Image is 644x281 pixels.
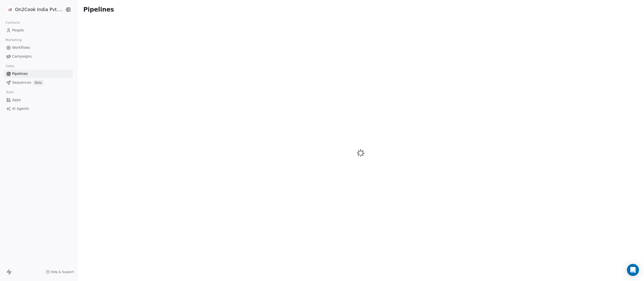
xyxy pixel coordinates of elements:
a: Campaigns [4,52,73,61]
a: Apps [4,96,73,104]
a: Help & Support [46,270,74,274]
button: On2Cook India Pvt. Ltd. [6,5,61,14]
span: Sequences [12,80,31,85]
span: Apps [12,97,21,103]
a: People [4,26,73,34]
span: Workflows [12,45,30,50]
span: Help & Support [51,270,74,274]
span: AI Agents [12,106,29,111]
span: Pipelines [12,71,28,76]
span: Beta [33,80,43,85]
span: Sales [4,62,17,70]
img: on2cook%20logo-04%20copy.jpg [7,7,13,13]
span: Campaigns [12,54,32,59]
a: AI Agents [4,105,73,113]
a: Workflows [4,43,73,52]
span: Marketing [3,36,24,44]
span: Tools [4,88,16,96]
a: SequencesBeta [4,78,73,87]
span: On2Cook India Pvt. Ltd. [15,6,63,13]
div: Open Intercom Messenger [627,264,639,276]
span: Pipelines [83,6,114,13]
a: Pipelines [4,70,73,78]
span: People [12,28,24,33]
span: Contacts [3,19,22,26]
